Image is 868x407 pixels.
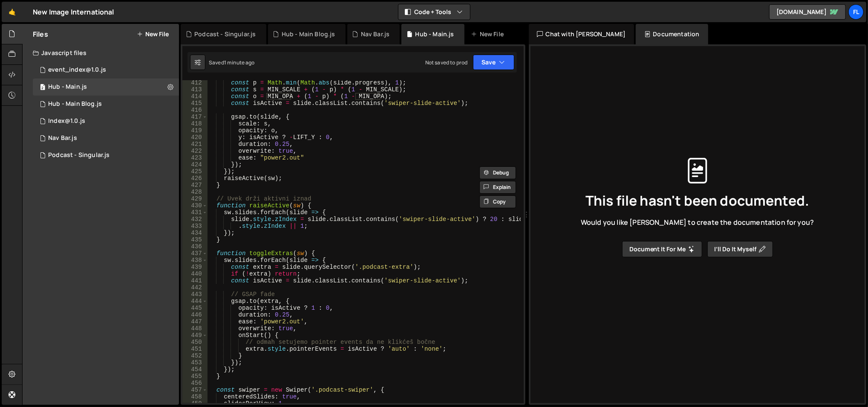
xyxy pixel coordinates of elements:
[33,7,114,17] div: New Image International
[2,2,23,22] a: 🤙
[182,359,208,366] div: 453
[182,107,208,113] div: 416
[48,66,106,74] div: event_index@1.0.js
[48,83,87,91] div: Hub - Main.js
[636,24,708,44] div: Documentation
[479,195,516,208] button: Copy
[33,96,179,113] div: 15795/46353.js
[33,78,179,96] div: 15795/46323.js
[33,113,179,130] div: 15795/44313.js
[182,100,208,107] div: 415
[585,194,809,207] span: This file hasn't been documented.
[182,86,208,93] div: 413
[182,270,208,277] div: 440
[182,79,208,86] div: 412
[33,147,179,164] : 15795/46556.js
[182,175,208,182] div: 426
[182,318,208,325] div: 447
[529,24,634,44] div: Chat with [PERSON_NAME]
[182,209,208,216] div: 431
[398,4,470,20] button: Code + Tools
[182,332,208,339] div: 449
[48,117,85,125] div: Index@1.0.js
[182,202,208,209] div: 430
[182,243,208,250] div: 436
[707,241,773,257] button: I’ll do it myself
[848,4,864,20] a: Fl
[182,257,208,264] div: 438
[182,291,208,298] div: 443
[182,141,208,148] div: 421
[182,223,208,230] div: 433
[479,166,516,179] button: Debug
[182,230,208,236] div: 434
[182,161,208,168] div: 424
[182,93,208,100] div: 414
[182,148,208,154] div: 422
[182,134,208,141] div: 420
[182,387,208,393] div: 457
[182,120,208,127] div: 418
[182,189,208,195] div: 428
[182,339,208,346] div: 450
[182,277,208,284] div: 441
[471,30,507,38] div: New File
[473,55,514,70] button: Save
[282,30,335,38] div: Hub - Main Blog.js
[182,305,208,311] div: 445
[182,380,208,387] div: 456
[194,30,256,38] div: Podcast - Singular.js
[182,298,208,305] div: 444
[33,130,179,147] div: 15795/46513.js
[33,29,48,39] h2: Files
[182,325,208,332] div: 448
[182,195,208,202] div: 429
[769,4,846,20] a: [DOMAIN_NAME]
[182,373,208,380] div: 455
[137,31,169,38] button: New File
[182,346,208,352] div: 451
[622,241,702,257] button: Document it for me
[182,113,208,120] div: 417
[182,127,208,134] div: 419
[209,59,255,66] div: Saved
[182,216,208,223] div: 432
[224,59,255,66] div: 1 minute ago
[182,366,208,373] div: 454
[361,30,390,38] div: Nav Bar.js
[48,134,77,142] div: Nav Bar.js
[415,30,454,38] div: Hub - Main.js
[182,264,208,270] div: 439
[182,168,208,175] div: 425
[48,151,110,159] div: Podcast - Singular.js
[581,218,814,227] span: Would you like [PERSON_NAME] to create the documentation for you?
[182,352,208,359] div: 452
[182,311,208,318] div: 446
[182,393,208,400] div: 458
[182,182,208,189] div: 427
[23,44,179,61] div: Javascript files
[425,59,468,66] div: Not saved to prod
[40,84,45,91] span: 2
[182,400,208,407] div: 459
[479,181,516,194] button: Explain
[182,236,208,243] div: 435
[182,250,208,257] div: 437
[182,154,208,161] div: 423
[33,61,179,78] div: 15795/42190.js
[48,100,102,108] div: Hub - Main Blog.js
[182,284,208,291] div: 442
